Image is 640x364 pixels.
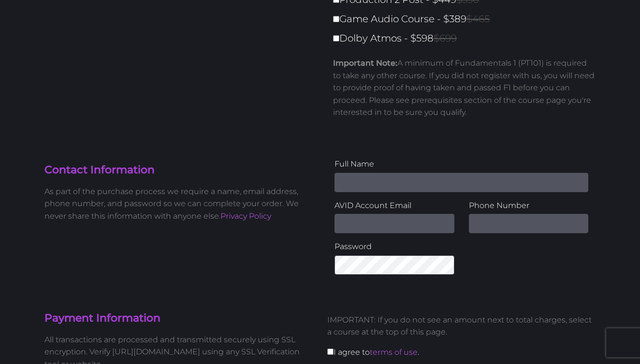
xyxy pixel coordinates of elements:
[44,311,313,326] h4: Payment Information
[335,158,588,170] label: Full Name
[333,16,339,22] input: Game Audio Course - $389$465
[333,57,596,119] p: A minimum of Fundamentals 1 (PT101) is required to take any other course. If you did not register...
[434,32,457,44] span: $699
[370,348,418,357] a: terms of use
[333,11,601,28] label: Game Audio Course - $389
[220,211,271,221] a: Privacy Policy
[327,314,596,338] p: IMPORTANT: If you do not see an amount next to total charges, select a course at the top of this ...
[466,13,490,25] span: $465
[335,240,454,253] label: Password
[333,58,397,68] strong: Important Note:
[333,30,601,47] label: Dolby Atmos - $598
[469,199,589,212] label: Phone Number
[335,199,454,212] label: AVID Account Email
[44,185,313,223] p: As part of the purchase process we require a name, email address, phone number, and password so w...
[333,35,339,42] input: Dolby Atmos - $598$699
[44,163,313,178] h4: Contact Information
